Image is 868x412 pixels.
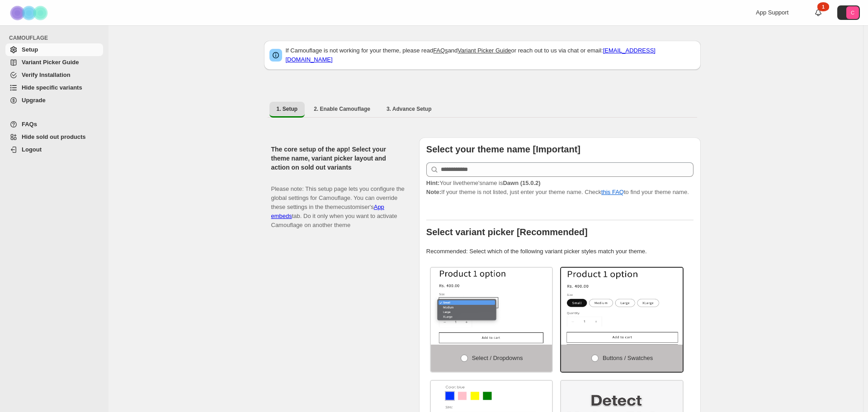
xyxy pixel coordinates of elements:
p: Recommended: Select which of the following variant picker styles match your theme. [426,247,693,256]
a: 1 [814,8,823,17]
img: Camouflage [7,0,52,25]
img: Buttons / Swatches [561,268,683,345]
a: Logout [5,143,103,156]
img: Select / Dropdowns [431,268,552,345]
button: Avatar with initials C [837,5,860,20]
span: Setup [22,46,38,53]
p: If Camouflage is not working for your theme, please read and or reach out to us via chat or email: [286,46,695,64]
span: Variant Picker Guide [22,59,79,66]
strong: Note: [426,189,441,195]
span: Your live theme's name is [426,180,541,186]
a: Setup [5,43,103,56]
a: FAQs [433,47,448,54]
a: Variant Picker Guide [458,47,511,54]
span: 1. Setup [277,105,298,113]
span: Verify Installation [22,71,71,78]
a: this FAQ [601,189,624,195]
span: CAMOUFLAGE [9,34,104,42]
span: 2. Enable Camouflage [314,105,370,113]
a: Variant Picker Guide [5,56,103,69]
b: Select variant picker [Recommended] [426,227,588,237]
a: Hide specific variants [5,81,103,94]
strong: Hint: [426,180,440,186]
a: Verify Installation [5,69,103,81]
span: FAQs [22,121,37,128]
span: Upgrade [22,97,46,104]
a: FAQs [5,118,103,131]
a: Upgrade [5,94,103,107]
p: If your theme is not listed, just enter your theme name. Check to find your theme name. [426,179,693,197]
span: Buttons / Swatches [603,355,653,361]
span: Logout [22,146,42,153]
b: Select your theme name [Important] [426,144,580,154]
strong: Dawn (15.0.2) [503,180,540,186]
span: Hide specific variants [22,84,82,91]
span: Avatar with initials C [846,6,859,19]
p: Please note: This setup page lets you configure the global settings for Camouflage. You can overr... [271,175,405,230]
text: C [851,10,854,15]
span: 3. Advance Setup [387,105,432,113]
div: 1 [817,2,829,11]
a: Hide sold out products [5,131,103,143]
h2: The core setup of the app! Select your theme name, variant picker layout and action on sold out v... [271,145,405,172]
span: App Support [756,9,788,16]
span: Hide sold out products [22,133,86,140]
span: Select / Dropdowns [472,355,523,361]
